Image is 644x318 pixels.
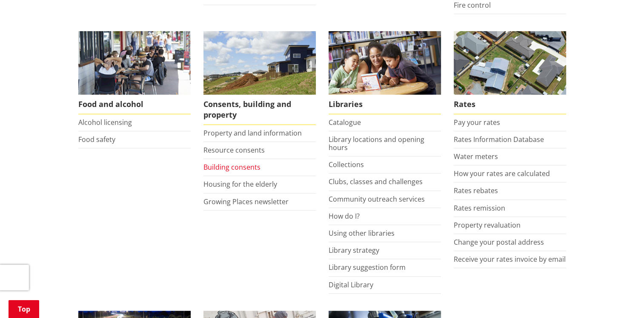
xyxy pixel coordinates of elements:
a: Property revaluation [454,220,521,230]
a: Food and Alcohol in the Waikato Food and alcohol [78,31,191,114]
a: Clubs, classes and challenges [329,177,423,186]
a: Resource consents [203,145,265,155]
a: Rates Information Database [454,135,544,144]
a: Top [9,300,39,318]
a: How your rates are calculated [454,169,550,178]
img: Waikato District Council libraries [329,31,441,95]
a: Community outreach services [329,194,425,204]
a: New Pokeno housing development Consents, building and property [203,31,316,125]
a: Fire control [454,0,491,10]
a: Property and land information [203,128,302,138]
a: Alcohol licensing [78,118,132,127]
a: Pay your rates online Rates [454,31,566,114]
a: Catalogue [329,118,361,127]
a: Collections [329,160,364,169]
span: Libraries [329,95,441,114]
span: Rates [454,95,566,114]
a: Rates rebates [454,186,498,195]
a: How do I? [329,211,360,221]
a: Housing for the elderly [203,179,277,189]
a: Growing Places newsletter [203,197,289,206]
a: Library locations and opening hours [329,135,424,152]
a: Change your postal address [454,237,544,247]
a: Rates remission [454,203,505,213]
a: Water meters [454,152,498,161]
a: Digital Library [329,280,373,289]
img: Food and Alcohol in the Waikato [78,31,191,95]
iframe: Messenger Launcher [605,282,635,313]
a: Library strategy [329,246,379,255]
a: Food safety [78,135,115,144]
a: Receive your rates invoice by email [454,254,566,264]
a: Library membership is free to everyone who lives in the Waikato district. Libraries [329,31,441,114]
span: Food and alcohol [78,95,191,114]
img: Land and property thumbnail [203,31,316,95]
img: Rates-thumbnail [454,31,566,95]
a: Using other libraries [329,228,395,238]
a: Building consents [203,162,260,172]
span: Consents, building and property [203,95,316,125]
a: Library suggestion form [329,263,406,272]
a: Pay your rates [454,118,500,127]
